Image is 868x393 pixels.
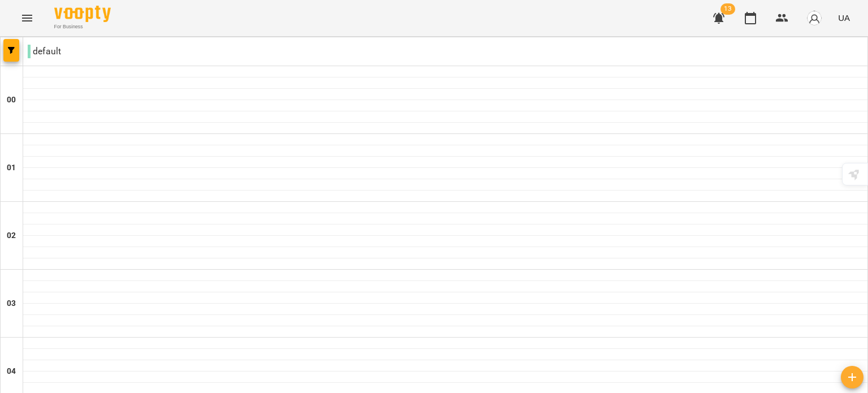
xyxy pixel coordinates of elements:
img: Voopty Logo [54,6,111,22]
button: UA [834,7,854,28]
span: UA [838,12,850,24]
span: 13 [721,3,735,15]
p: default [28,45,61,58]
button: Створити урок [841,366,863,388]
img: avatar_s.png [806,10,822,26]
span: For Business [54,23,111,31]
button: Menu [14,5,41,32]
